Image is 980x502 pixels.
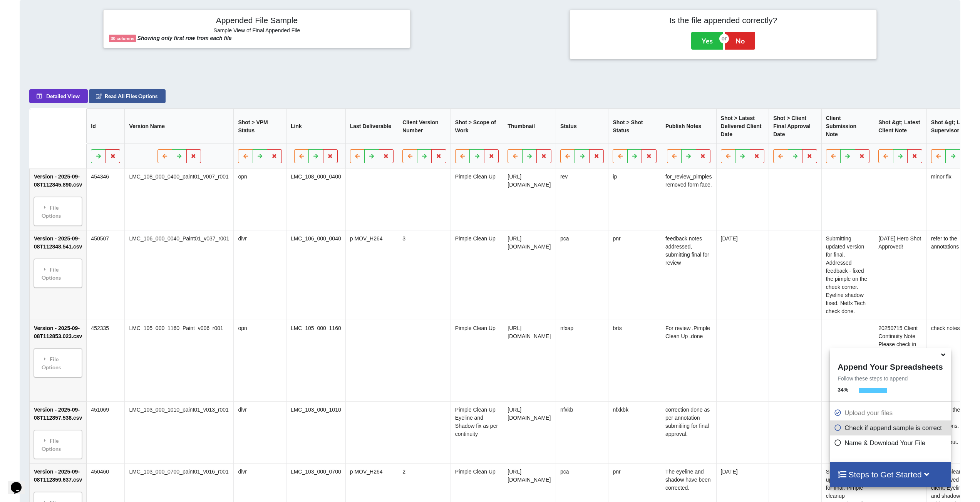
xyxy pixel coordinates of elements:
td: Pimple Clean Up [451,169,503,230]
td: Submitting updated version for final. Addressed feedback - fixed the pimple on the cheek corner. ... [821,230,874,320]
th: Client Version Number [398,109,451,144]
td: Version - 2025-09-08T112853.023.csv [30,320,86,402]
td: [DATE] Hero Shot Approved! [874,230,927,320]
th: Shot &gt; Latest Supervisor Note [926,109,979,144]
td: nfxkb [556,402,608,464]
b: 34 % [838,387,848,393]
td: 450507 [87,230,125,320]
td: ip [608,169,661,230]
button: Detailed View [29,90,88,103]
td: dlvr [234,230,286,320]
td: [DATE] [716,230,769,320]
td: LMC_105_000_1160_Paint_v006_r001 [125,320,234,402]
div: File Options [36,433,80,457]
td: Version - 2025-09-08T112848.541.csv [30,230,86,320]
th: Status [556,109,608,144]
h4: Is the file appended correctly? [575,15,871,25]
td: minor fix [926,169,979,230]
th: Client Submission Note [821,109,874,144]
th: Shot > Client Final Approval Date [769,109,821,144]
td: correction done as per annotation submitiing for final approval. [661,402,716,464]
td: [URL][DOMAIN_NAME] [503,169,556,230]
td: refer to the annotations [926,230,979,320]
td: opn [234,320,286,402]
td: LMC_106_000_0040 [286,230,345,320]
td: [URL][DOMAIN_NAME] [503,402,556,464]
button: Yes [691,32,723,50]
td: LMC_103_000_1010_paint01_v013_r001 [125,402,234,464]
h4: Steps to Get Started [838,470,943,479]
th: Thumbnail [503,109,556,144]
td: brts [608,320,661,402]
button: Read All Files Options [89,90,166,103]
td: 452335 [87,320,125,402]
button: No [725,32,755,50]
td: LMC_108_000_0400 [286,169,345,230]
h4: Appended File Sample [109,15,404,26]
td: 454346 [87,169,125,230]
td: pnr [608,230,661,320]
td: 3 [398,230,451,320]
td: [URL][DOMAIN_NAME] [503,320,556,402]
td: LMC_108_000_0400_paint01_v007_r001 [125,169,234,230]
td: p MOV_H264 [345,230,398,320]
th: Shot > Latest Delivered Client Date [716,109,769,144]
td: LMC_106_000_0040_Paint01_v037_r001 [125,230,234,320]
td: Pimple Clean Up [451,320,503,402]
p: Upload your files [834,408,948,418]
td: 20250715 Client Continuity Note Please check in continuity for notes on LMC_105_1120 It feels lik... [874,320,927,402]
td: nfxkbk [608,402,661,464]
td: For review .Pimple Clean Up .done [661,320,716,402]
td: feedback notes addressed, submitting final for review [661,230,716,320]
b: 30 columns [111,36,134,41]
td: pca [556,230,608,320]
td: dlvr [234,402,286,464]
div: File Options [36,351,80,375]
p: Follow these steps to append [830,375,950,382]
th: Version Name [125,109,234,144]
th: Shot > Shot Status [608,109,661,144]
td: LMC_103_000_1010 [286,402,345,464]
th: Shot > Scope of Work [451,109,503,144]
td: 451069 [87,402,125,464]
td: nfxap [556,320,608,402]
td: Version - 2025-09-08T112845.890.csv [30,169,86,230]
th: Publish Notes [661,109,716,144]
p: Name & Download Your File [834,438,948,448]
th: Link [286,109,345,144]
td: LMC_105_000_1160 [286,320,345,402]
td: check notes [926,320,979,402]
iframe: chat widget [8,471,32,494]
div: File Options [36,200,80,224]
td: for_review_pimples removed form face. [661,169,716,230]
div: File Options [36,262,80,286]
th: Shot &gt; Latest Client Note [874,109,927,144]
th: Id [87,109,125,144]
td: rev [556,169,608,230]
td: [URL][DOMAIN_NAME] [503,230,556,320]
th: Last Deliverable [345,109,398,144]
td: opn [234,169,286,230]
td: Retouch the marked corrections. Check throughout. [926,402,979,464]
td: Pimple Clean Up [451,230,503,320]
p: Check if append sample is correct [834,423,948,433]
td: Version - 2025-09-08T112857.538.csv [30,402,86,464]
h4: Append Your Spreadsheets [830,360,950,372]
td: Pimple Clean Up Eyeline and Shadow fix as per continuity [451,402,503,464]
h6: Sample View of Final Appended File [109,27,404,35]
th: Shot > VPM Status [234,109,286,144]
b: Showing only first row from each file [137,35,232,41]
